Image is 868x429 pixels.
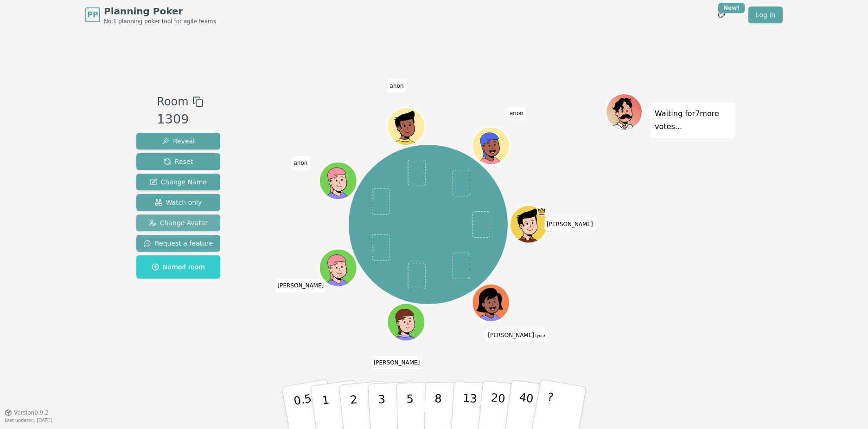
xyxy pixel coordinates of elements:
span: Watch only [155,198,202,207]
span: Room [157,93,188,110]
span: (you) [534,334,545,338]
span: Click to change your name [507,107,526,120]
span: Click to change your name [485,329,547,342]
span: Version 0.9.2 [14,409,49,416]
span: Click to change your name [388,80,406,93]
span: Request a feature [144,239,213,248]
button: Reset [136,153,220,170]
button: Request a feature [136,235,220,252]
button: Version0.9.2 [5,409,49,416]
span: Named room [152,262,205,272]
span: Tony is the host [536,207,546,216]
button: New! [713,6,730,23]
span: Click to change your name [275,279,326,292]
span: Last updated: [DATE] [5,418,52,423]
button: Watch only [136,194,220,211]
button: Reveal [136,133,220,149]
button: Change Avatar [136,214,220,231]
div: 1309 [157,110,203,129]
p: Waiting for 7 more votes... [655,107,731,133]
a: Log in [748,6,783,23]
div: New! [718,3,745,13]
span: No.1 planning poker tool for agile teams [104,18,216,25]
span: Change Avatar [149,218,208,227]
button: Click to change your avatar [473,285,509,321]
button: Change Name [136,174,220,190]
span: Reset [164,157,193,166]
button: Named room [136,255,220,279]
span: Click to change your name [291,156,310,169]
a: PPPlanning PokerNo.1 planning poker tool for agile teams [85,5,216,25]
span: Click to change your name [544,218,595,231]
span: Planning Poker [104,5,216,18]
span: Click to change your name [371,356,422,369]
span: Reveal [162,136,195,146]
span: PP [87,9,98,20]
span: Change Name [150,177,207,187]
